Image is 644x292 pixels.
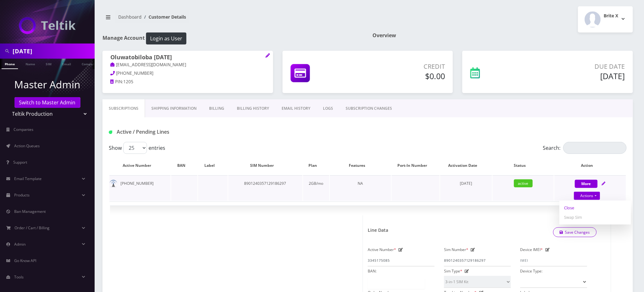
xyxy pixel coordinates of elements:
h5: [DATE] [525,71,625,81]
li: Customer Details [142,14,186,20]
span: Companies [14,127,34,132]
a: EMAIL HISTORY [275,99,317,118]
th: Action: activate to sort column ascending [554,156,626,175]
th: Activation Date: activate to sort column ascending [440,156,492,175]
span: [DATE] [460,181,472,186]
a: Actions [574,192,600,200]
th: SIM Number: activate to sort column ascending [228,156,302,175]
label: Sim Number [444,245,468,254]
th: Port-In Number: activate to sort column ascending [392,156,440,175]
h1: Line Data [368,228,388,233]
a: Switch to Master Admin [15,97,80,108]
h1: Active / Pending Lines [109,129,275,135]
input: IMEI [520,254,587,266]
a: Subscriptions [102,99,145,118]
p: Credit [359,62,445,71]
td: 8901240357129186297 [228,175,302,201]
span: Email Template [14,176,42,181]
th: Status: activate to sort column ascending [493,156,554,175]
p: Due Date [525,62,625,71]
span: Order / Cart / Billing [15,225,50,231]
h2: Brite X [604,13,618,19]
a: [EMAIL_ADDRESS][DOMAIN_NAME] [110,62,186,68]
span: Action Queues [14,143,40,149]
a: Email [59,59,74,68]
span: active [514,179,533,187]
a: Name [22,59,38,68]
a: Company [79,59,100,68]
input: Search: [563,142,627,154]
span: [PHONE_NUMBER] [116,70,154,76]
a: Shipping Information [145,99,203,118]
h1: Manage Account [102,32,363,44]
a: Save Changes [553,227,597,237]
img: Active / Pending Lines [109,131,112,134]
th: Plan: activate to sort column ascending [303,156,329,175]
button: Brite X [578,6,633,32]
a: Billing [203,99,231,118]
th: Features: activate to sort column ascending [330,156,391,175]
input: Search in Company [13,45,93,57]
a: Phone [2,59,18,69]
h1: Overview [372,32,633,38]
h1: Oluwatobiloba [DATE] [110,54,265,61]
a: Dashboard [118,14,142,20]
button: More [575,180,598,188]
th: Active Number: activate to sort column ascending [109,156,171,175]
td: NA [330,175,391,201]
img: default.png [109,180,117,188]
td: 2GB/mo [303,175,329,201]
nav: breadcrumb [102,10,363,28]
label: Sim Type [444,266,462,276]
span: Go Know API [14,258,36,263]
input: Active Number [368,254,435,266]
button: Login as User [146,32,186,44]
a: Billing History [231,99,275,118]
input: Sim Number [444,254,511,266]
td: [PHONE_NUMBER] [109,175,171,201]
label: Device Type: [520,266,543,276]
a: Login as User [145,34,186,41]
a: LOGS [317,99,339,118]
span: 1205 [123,79,133,85]
span: Ban Management [14,209,46,214]
span: Admin [14,242,26,247]
label: BAN: [368,266,377,276]
label: Device IMEI [520,245,543,254]
span: Tools [14,274,24,280]
a: PIN: [110,79,123,85]
span: Products [14,192,30,198]
div: Actions [559,201,631,225]
th: Label: activate to sort column ascending [198,156,228,175]
h5: $0.00 [359,71,445,81]
img: Teltik Production [19,17,76,34]
select: Showentries [123,142,147,154]
a: Close [559,203,631,213]
label: Active Number [368,245,396,254]
a: SUBSCRIPTION CHANGES [339,99,398,118]
label: Search: [543,142,627,154]
a: Swap Sim [559,213,631,222]
th: BAN: activate to sort column ascending [171,156,197,175]
span: Support [13,160,27,165]
label: Show entries [109,142,165,154]
a: SIM [43,59,55,68]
